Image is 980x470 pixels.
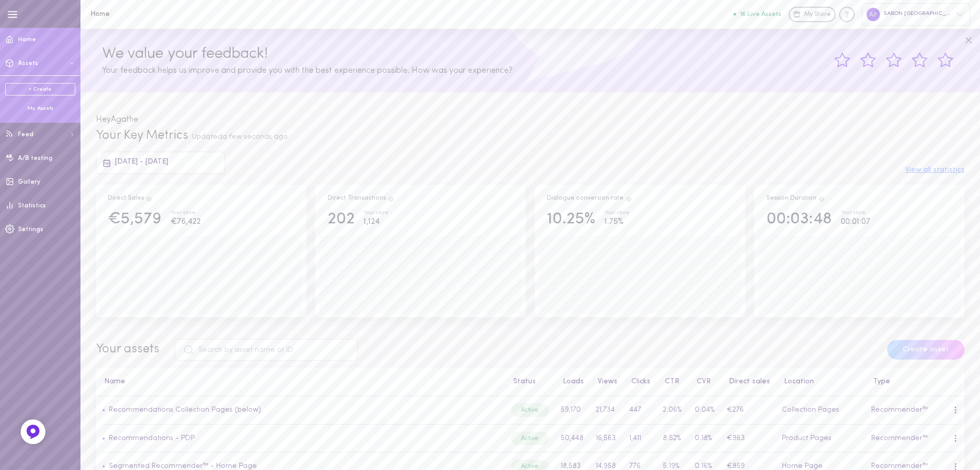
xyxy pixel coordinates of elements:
span: The percentage of users who interacted with one of Dialogue`s assets and ended up purchasing in t... [625,195,632,201]
div: Knowledge center [839,7,855,22]
td: 2.06% [657,396,689,425]
div: Your store [171,210,201,216]
span: • [102,462,105,470]
button: Type [868,378,890,385]
span: A/B testing [18,155,53,161]
div: 10.25% [547,210,595,229]
div: 00:03:48 [766,210,832,229]
td: 1,411 [624,424,657,452]
a: + Create [5,83,75,95]
input: Search by asset name or ID [175,339,357,361]
button: Clicks [626,378,650,385]
span: [DATE] - [DATE] [115,158,168,166]
div: €5,579 [108,210,161,229]
span: Hey Agathe [96,116,138,124]
span: Home Page [782,462,823,470]
div: Direct Sales [108,194,153,203]
a: My Store [789,7,836,22]
span: Direct Sales are the result of users clicking on a product and then purchasing the exact same pro... [145,195,153,201]
span: Statistics [18,203,46,209]
span: Your assets [96,343,159,355]
span: Feed [18,132,34,138]
button: Views [593,378,617,385]
button: CVR [692,378,711,385]
span: We value your feedback! [102,46,268,62]
div: Your store [605,210,629,216]
a: 16 Live Assets [733,11,789,18]
td: 16,563 [590,424,624,452]
img: Feedback Button [25,424,41,440]
span: Total transactions from users who clicked on a product through Dialogue assets, and purchased the... [387,195,395,201]
button: Loads [558,378,584,385]
span: Recommender™ [871,462,928,470]
td: 50,448 [554,424,590,452]
h1: Home [90,10,260,18]
div: Dialogue conversion rate [547,194,632,203]
button: CTR [660,378,679,385]
button: Status [508,378,536,385]
button: Location [779,378,814,385]
td: €963 [721,424,776,452]
div: 1.75% [605,216,629,229]
span: Updated a few seconds ago [192,133,288,141]
span: • [102,406,105,414]
span: Recommender™ [871,406,928,414]
td: 59,170 [554,396,590,425]
div: Session Duration [766,194,825,203]
td: 0.18% [689,424,721,452]
div: My Assets [5,105,75,112]
a: Recommendations - PDP [109,434,194,442]
span: Recommender™ [871,434,928,442]
div: SABON [GEOGRAPHIC_DATA] [862,3,970,25]
div: 00:01:07 [841,216,870,229]
span: Product Pages [782,434,831,442]
div: 1,124 [364,216,388,229]
button: View all statistics [905,167,965,174]
a: Recommendations Collection Pages (below) [109,406,261,414]
a: Recommendations - PDP [105,434,194,442]
button: 16 Live Assets [733,11,781,18]
button: Create asset [887,340,965,360]
td: 8.52% [657,424,689,452]
div: Active [511,403,549,417]
a: Segmented Recommender™ - Home Page [105,462,257,470]
span: • [102,434,105,442]
span: Settings [18,226,43,233]
span: Assets [18,60,38,67]
span: Track how your session duration increase once users engage with your Assets [818,195,825,201]
span: Your feedback helps us improve and provide you with the best experience possible. How was your ex... [102,67,513,75]
span: My Store [804,10,831,20]
span: Gallery [18,179,40,185]
td: 0.04% [689,396,721,425]
div: €76,422 [171,216,201,229]
button: Name [99,378,125,385]
td: 21,734 [590,396,624,425]
button: Direct sales [724,378,770,385]
div: Active [511,432,549,445]
span: Collection Pages [782,406,839,414]
a: Recommendations Collection Pages (below) [105,406,261,414]
td: 447 [624,396,657,425]
span: Home [18,37,36,43]
div: Your store [364,210,388,216]
div: Direct Transactions [328,194,395,203]
td: €276 [721,396,776,425]
a: Segmented Recommender™ - Home Page [109,462,257,470]
span: Your Key Metrics [96,129,188,142]
div: 202 [328,210,355,229]
div: Your store [841,210,870,216]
